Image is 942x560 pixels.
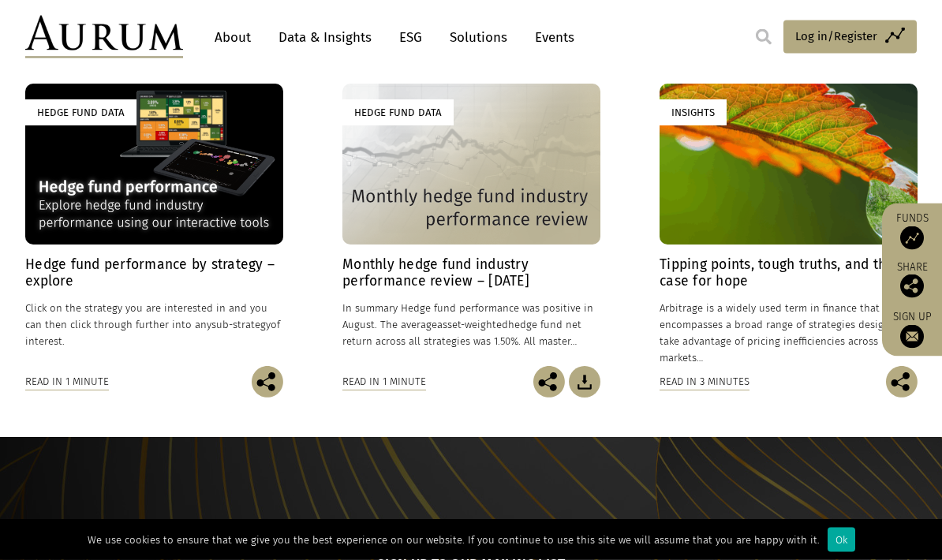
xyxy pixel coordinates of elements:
[900,325,924,349] img: Sign up to our newsletter
[660,257,918,290] h4: Tipping points, tough truths, and the case for hope
[25,257,283,290] h4: Hedge fund performance by strategy – explore
[900,226,924,250] img: Access Funds
[252,367,283,398] img: Share this post
[886,367,918,398] img: Share this post
[442,23,515,52] a: Solutions
[25,374,109,391] div: Read in 1 minute
[890,310,934,349] a: Sign up
[271,23,379,52] a: Data & Insights
[25,100,136,126] div: Hedge Fund Data
[890,262,934,298] div: Share
[533,367,565,398] img: Share this post
[660,374,749,391] div: Read in 3 minutes
[795,27,877,46] span: Log in/Register
[437,319,508,331] span: asset-weighted
[756,29,772,45] img: search.svg
[211,319,271,331] span: sub-strategy
[660,100,727,126] div: Insights
[900,274,924,298] img: Share this post
[527,23,574,52] a: Events
[25,16,183,58] img: Aurum
[342,257,600,290] h4: Monthly hedge fund industry performance review – [DATE]
[660,84,918,367] a: Insights Tipping points, tough truths, and the case for hope Arbitrage is a widely used term in f...
[391,23,430,52] a: ESG
[660,301,918,368] p: Arbitrage is a widely used term in finance that encompasses a broad range of strategies designed ...
[890,211,934,250] a: Funds
[783,21,917,54] a: Log in/Register
[25,84,283,367] a: Hedge Fund Data Hedge fund performance by strategy – explore Click on the strategy you are intere...
[342,301,600,350] p: In summary Hedge fund performance was positive in August. The average hedge fund net return acros...
[207,23,259,52] a: About
[828,528,855,552] div: Ok
[25,301,283,350] p: Click on the strategy you are interested in and you can then click through further into any of in...
[342,100,454,126] div: Hedge Fund Data
[569,367,600,398] img: Download Article
[342,374,426,391] div: Read in 1 minute
[342,84,600,367] a: Hedge Fund Data Monthly hedge fund industry performance review – [DATE] In summary Hedge fund per...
